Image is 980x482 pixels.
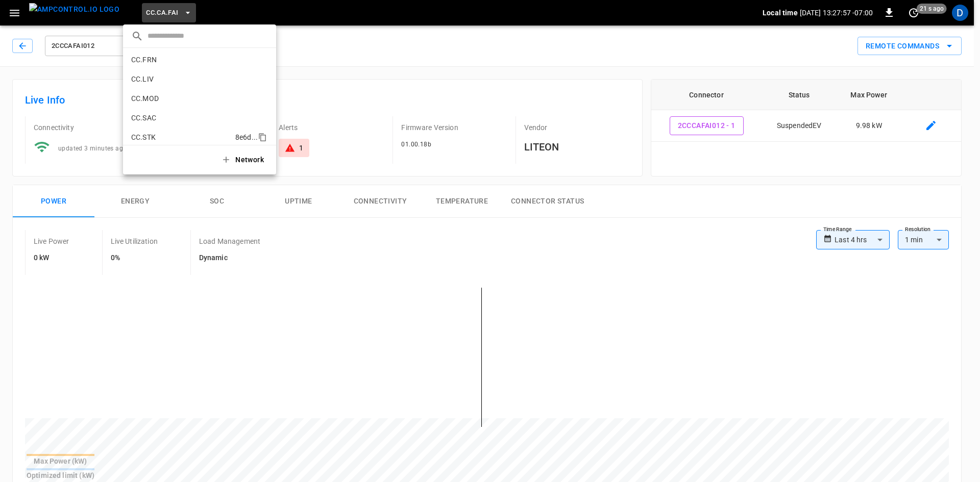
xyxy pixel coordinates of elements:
[131,113,231,123] p: CC.SAC
[131,132,231,142] p: CC.STK
[257,131,268,143] div: copy
[131,55,232,65] p: CC.FRN
[131,74,231,84] p: CC.LIV
[215,149,272,170] button: Network
[131,93,233,104] p: CC.MOD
